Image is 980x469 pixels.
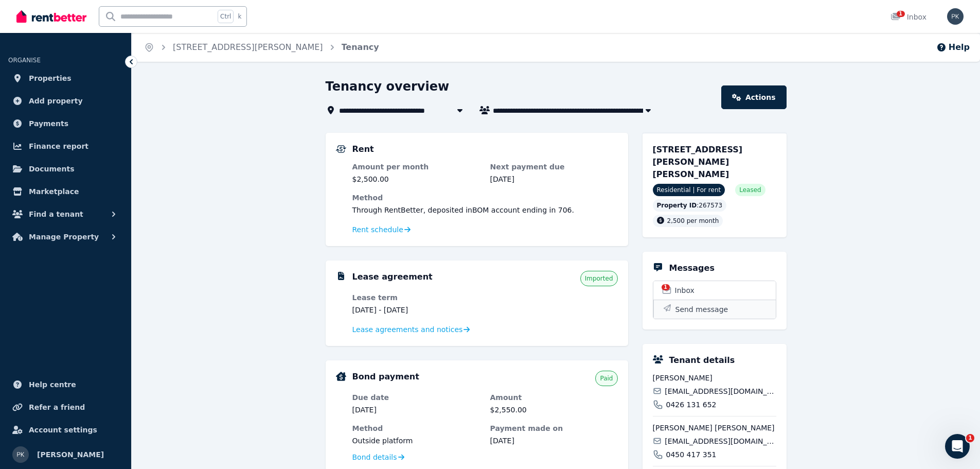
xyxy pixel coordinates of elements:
button: Send message [653,300,776,319]
span: Send message [675,304,728,315]
span: [PERSON_NAME] [PERSON_NAME] [653,423,776,433]
span: Paid [600,374,613,383]
dt: Method [352,193,618,203]
span: 1 [897,11,905,17]
a: Marketplace [8,181,123,202]
span: 2,500 per month [667,217,719,224]
img: Rental Payments [336,145,346,153]
span: 0450 417 351 [666,449,717,460]
a: Actions [721,85,786,109]
span: 1 [662,284,670,290]
iframe: Intercom live chat [945,434,970,459]
dd: [DATE] [490,436,618,446]
button: Manage Property [8,227,123,247]
a: Help centre [8,374,123,395]
a: Refer a friend [8,397,123,418]
span: Through RentBetter , deposited in BOM account ending in 706 . [352,206,574,214]
a: Properties [8,68,123,89]
nav: Breadcrumb [132,33,391,62]
span: Documents [29,163,75,175]
dt: Method [352,423,480,433]
span: Finance report [29,140,88,152]
a: Bond details [352,452,404,462]
span: Refer a friend [29,401,85,413]
span: Bond details [352,452,397,462]
span: Lease agreements and notices [352,324,463,335]
a: [STREET_ADDRESS][PERSON_NAME] [173,42,323,52]
a: Documents [8,159,123,179]
span: Marketplace [29,185,79,198]
dd: $2,500.00 [352,174,480,184]
h5: Messages [669,262,715,274]
span: 1 [966,434,974,442]
dt: Lease term [352,292,480,303]
span: Inbox [675,285,694,296]
a: Tenancy [342,42,379,52]
span: Property ID [657,201,697,210]
span: Help centre [29,378,76,391]
div: Inbox [890,12,926,22]
span: Ctrl [218,10,234,23]
span: Find a tenant [29,208,83,220]
dd: $2,550.00 [490,405,618,415]
a: Account settings [8,420,123,440]
a: Rent schedule [352,224,411,235]
div: : 267573 [653,199,727,212]
img: RentBetter [16,9,86,24]
span: Rent schedule [352,224,403,235]
img: Bond Details [336,372,346,381]
a: Add property [8,91,123,111]
h5: Tenant details [669,354,735,367]
dt: Due date [352,392,480,403]
dt: Next payment due [490,162,618,172]
span: Properties [29,72,72,84]
span: Leased [739,186,761,194]
h5: Lease agreement [352,271,433,283]
dd: [DATE] - [DATE] [352,305,480,315]
img: Prajwal Kashyap [947,8,964,25]
span: [EMAIL_ADDRESS][DOMAIN_NAME] [665,386,776,396]
button: Help [936,41,970,54]
dd: Outside platform [352,436,480,446]
a: 1Inbox [653,281,776,300]
span: ORGANISE [8,57,41,64]
span: Residential | For rent [653,184,725,196]
a: Finance report [8,136,123,157]
span: Payments [29,117,68,130]
a: Payments [8,113,123,134]
span: [STREET_ADDRESS][PERSON_NAME][PERSON_NAME] [653,145,743,179]
button: Find a tenant [8,204,123,224]
span: k [238,12,241,21]
span: [PERSON_NAME] [653,373,776,383]
img: Prajwal Kashyap [12,446,29,463]
h5: Bond payment [352,371,419,383]
span: Add property [29,95,83,107]
span: Account settings [29,424,97,436]
dt: Amount [490,392,618,403]
span: [PERSON_NAME] [37,448,104,461]
dt: Payment made on [490,423,618,433]
a: Lease agreements and notices [352,324,470,335]
dd: [DATE] [352,405,480,415]
dt: Amount per month [352,162,480,172]
span: Manage Property [29,231,99,243]
dd: [DATE] [490,174,618,184]
h1: Tenancy overview [326,78,450,95]
span: Imported [585,274,613,283]
span: 0426 131 652 [666,399,717,410]
span: [EMAIL_ADDRESS][DOMAIN_NAME] [665,436,776,446]
h5: Rent [352,143,374,155]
